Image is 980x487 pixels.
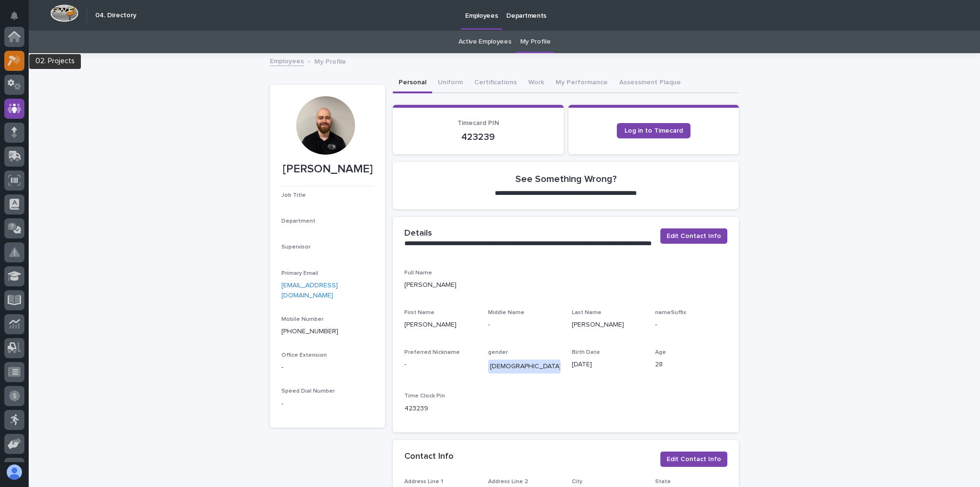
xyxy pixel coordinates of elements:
[660,452,727,467] button: Edit Contact Info
[468,73,523,93] button: Certifications
[50,4,78,22] img: Workspace Logo
[458,31,512,53] a: Active Employees
[281,362,374,373] p: -
[515,173,617,185] h2: See Something Wrong?
[404,452,454,462] h2: Contact Info
[281,218,315,224] span: Department
[95,11,136,20] h2: 04. Directory
[655,320,727,330] p: -
[404,131,552,143] p: 423239
[270,55,304,66] a: Employees
[281,399,374,409] p: -
[432,73,468,93] button: Uniform
[523,73,550,93] button: Work
[404,404,477,414] p: 423239
[572,350,600,355] span: Birth Date
[4,462,24,482] button: users-avatar
[488,320,560,330] p: -
[404,393,445,399] span: Time Clock Pin
[613,73,687,93] button: Assessment Plaque
[520,31,551,53] a: My Profile
[488,479,528,485] span: Address Line 2
[404,270,432,276] span: Full Name
[667,454,721,464] span: Edit Contact Info
[488,350,508,355] span: gender
[404,310,434,316] span: First Name
[550,73,613,93] button: My Performance
[572,320,644,330] p: [PERSON_NAME]
[457,120,499,126] span: Timecard PIN
[314,56,346,66] p: My Profile
[404,320,477,330] p: [PERSON_NAME]
[281,317,323,322] span: Mobile Number
[655,310,686,316] span: nameSuffix
[281,193,306,198] span: Job Title
[281,388,335,394] span: Speed Dial Number
[393,73,432,93] button: Personal
[404,280,727,290] p: [PERSON_NAME]
[281,328,338,335] a: [PHONE_NUMBER]
[281,162,374,176] p: [PERSON_NAME]
[667,231,721,241] span: Edit Contact Info
[488,360,563,374] div: [DEMOGRAPHIC_DATA]
[4,6,24,26] button: Notifications
[572,479,582,485] span: City
[404,228,432,239] h2: Details
[572,360,644,370] p: [DATE]
[655,360,727,370] p: 28
[655,350,666,355] span: Age
[404,360,477,370] p: -
[281,352,327,358] span: Office Extension
[404,479,443,485] span: Address Line 1
[660,228,727,244] button: Edit Contact Info
[281,244,311,250] span: Supervisor
[12,11,24,27] div: Notifications
[281,271,318,276] span: Primary Email
[404,350,460,355] span: Preferred Nickname
[617,123,690,138] a: Log in to Timecard
[572,310,601,316] span: Last Name
[488,310,524,316] span: Middle Name
[624,127,683,134] span: Log in to Timecard
[281,282,338,299] a: [EMAIL_ADDRESS][DOMAIN_NAME]
[655,479,671,485] span: State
